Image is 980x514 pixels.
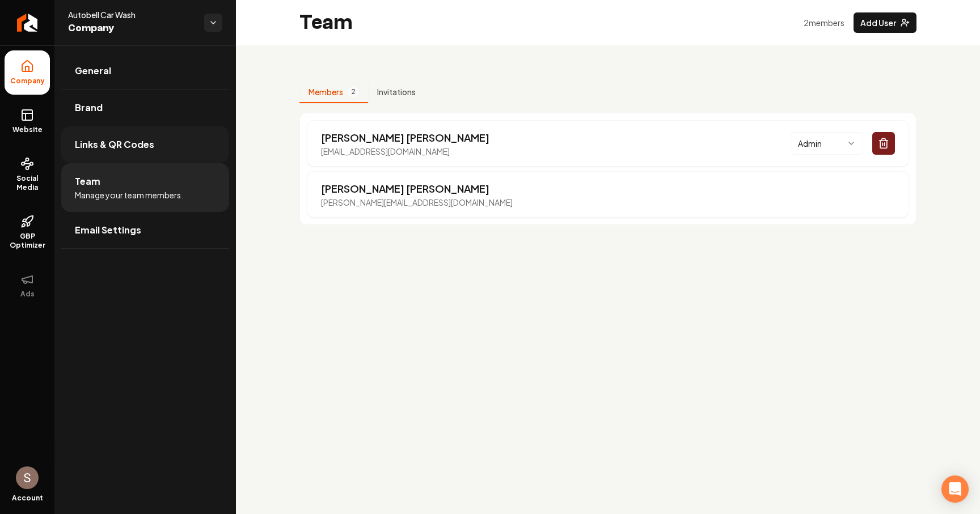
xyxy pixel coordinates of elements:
[5,99,50,143] a: Website
[321,181,513,197] p: [PERSON_NAME] [PERSON_NAME]
[8,125,47,134] span: Website
[16,466,39,489] img: Santiago Vásquez
[17,14,38,32] img: Rebolt Logo
[941,475,969,503] div: Open Intercom Messenger
[68,9,195,20] span: Autobell Car Wash
[299,11,353,34] h2: Team
[368,82,425,103] button: Invitations
[321,146,489,157] p: [EMAIL_ADDRESS][DOMAIN_NAME]
[61,90,229,126] a: Brand
[321,130,489,146] p: [PERSON_NAME] [PERSON_NAME]
[75,64,111,78] span: General
[16,466,39,489] button: Open user button
[348,86,359,97] span: 2
[6,77,49,86] span: Company
[12,494,43,503] span: Account
[61,126,229,163] a: Links & QR Codes
[854,12,916,33] button: Add User
[75,189,183,201] span: Manage your team members.
[5,174,50,192] span: Social Media
[68,20,195,36] span: Company
[5,206,50,259] a: GBP Optimizer
[16,290,39,299] span: Ads
[61,212,229,248] a: Email Settings
[321,197,513,208] p: [PERSON_NAME][EMAIL_ADDRESS][DOMAIN_NAME]
[75,138,154,151] span: Links & QR Codes
[75,175,100,188] span: Team
[5,148,50,201] a: Social Media
[61,53,229,89] a: General
[75,101,103,114] span: Brand
[5,264,50,308] button: Ads
[5,232,50,250] span: GBP Optimizer
[299,82,368,103] button: Members
[75,223,141,237] span: Email Settings
[804,17,844,28] p: 2 member s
